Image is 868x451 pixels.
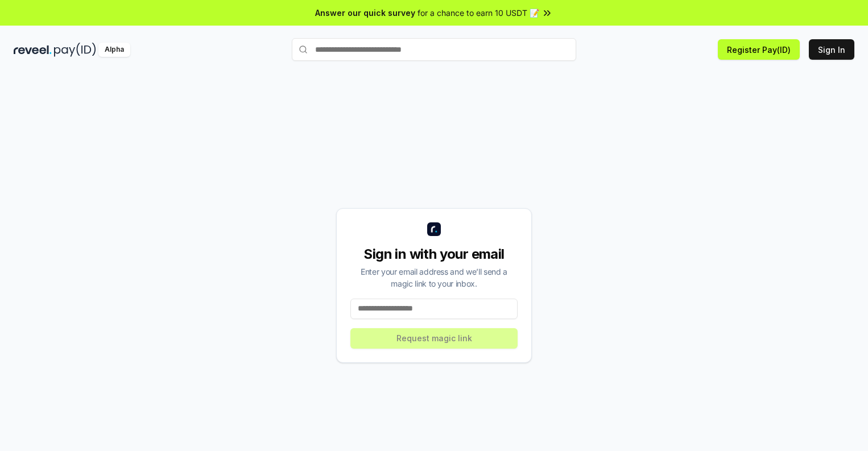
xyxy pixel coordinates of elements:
div: Alpha [98,43,130,57]
button: Register Pay(ID) [718,39,800,60]
img: reveel_dark [14,43,52,57]
img: logo_small [427,222,441,236]
div: Sign in with your email [350,245,518,263]
img: pay_id [54,43,96,57]
span: Answer our quick survey [315,7,415,19]
div: Enter your email address and we’ll send a magic link to your inbox. [350,266,518,289]
button: Sign In [809,39,854,60]
span: for a chance to earn 10 USDT 📝 [418,7,539,19]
